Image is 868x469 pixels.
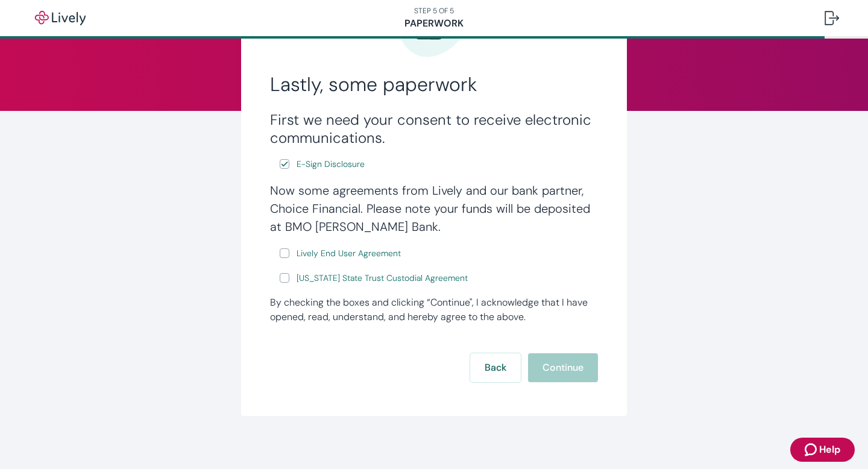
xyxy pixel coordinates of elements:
[470,353,521,382] button: Back
[27,11,94,25] img: Lively
[815,4,849,33] button: Log out
[294,157,367,172] a: e-sign disclosure document
[805,442,819,457] svg: Zendesk support icon
[297,158,365,171] span: E-Sign Disclosure
[294,271,470,286] a: e-sign disclosure document
[297,272,468,285] span: [US_STATE] State Trust Custodial Agreement
[270,72,598,96] h2: Lastly, some paperwork
[270,111,598,147] h3: First we need your consent to receive electronic communications.
[819,442,840,457] span: Help
[297,247,401,260] span: Lively End User Agreement
[294,246,403,261] a: e-sign disclosure document
[270,295,598,324] div: By checking the boxes and clicking “Continue", I acknowledge that I have opened, read, understand...
[270,181,598,236] h4: Now some agreements from Lively and our bank partner, Choice Financial. Please note your funds wi...
[790,438,855,462] button: Zendesk support iconHelp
